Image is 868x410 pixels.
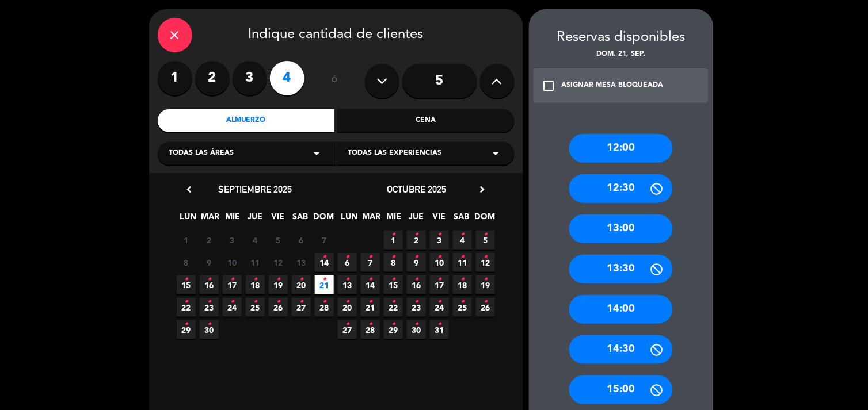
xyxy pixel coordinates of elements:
span: octubre 2025 [387,183,446,195]
i: • [253,293,257,311]
i: • [299,270,303,289]
div: 15:00 [569,375,673,404]
i: • [484,270,488,289]
div: dom. 21, sep. [529,49,714,60]
i: • [414,248,418,266]
i: • [391,315,395,334]
i: • [230,270,234,289]
span: Todas las áreas [169,148,234,159]
span: MAR [362,210,381,229]
span: 8 [384,253,403,272]
span: 21 [361,298,380,317]
span: DOM [474,210,493,229]
span: 23 [200,298,219,317]
i: • [345,270,349,289]
i: • [207,315,211,334]
i: • [391,248,395,266]
span: 2 [407,231,426,250]
div: 13:30 [569,255,673,283]
div: 14:30 [569,335,673,364]
div: 13:00 [569,214,673,243]
i: chevron_left [184,183,196,196]
label: 2 [195,61,230,95]
i: • [484,248,488,266]
span: 10 [223,253,242,272]
i: • [391,293,395,311]
i: • [184,270,188,289]
i: chevron_right [477,183,489,196]
span: 13 [338,275,357,294]
span: 3 [430,231,449,250]
span: 18 [453,275,472,294]
i: • [414,293,418,311]
span: 6 [292,231,311,250]
span: 5 [476,231,495,250]
span: 14 [315,253,334,272]
span: 17 [430,275,449,294]
span: 11 [246,253,265,272]
i: • [437,315,441,334]
i: check_box_outline_blank [542,79,556,93]
span: VIE [268,210,287,229]
span: 5 [269,231,288,250]
div: 12:30 [569,174,673,203]
i: • [345,315,349,334]
span: 31 [430,320,449,339]
span: 20 [338,298,357,317]
span: 14 [361,275,380,294]
span: 15 [384,275,403,294]
span: LUN [178,210,197,229]
span: 12 [269,253,288,272]
span: 10 [430,253,449,272]
i: • [299,293,303,311]
div: 14:00 [569,295,673,324]
i: • [460,293,465,311]
span: 25 [453,298,472,317]
label: 3 [233,61,267,95]
i: • [322,270,326,289]
div: Indique cantidad de clientes [158,18,515,52]
i: • [322,293,326,311]
i: • [460,225,465,244]
span: 16 [407,275,426,294]
i: • [345,248,349,266]
i: • [368,315,372,334]
i: • [437,248,441,266]
div: ó [316,61,353,101]
div: 12:00 [569,134,673,163]
span: 23 [407,298,426,317]
span: 29 [384,320,403,339]
i: close [168,28,182,42]
span: 7 [315,231,334,250]
i: • [414,270,418,289]
span: 13 [292,253,311,272]
i: • [322,248,326,266]
div: Almuerzo [158,109,335,132]
i: • [437,270,441,289]
span: 25 [246,298,265,317]
div: Cena [337,109,515,132]
span: septiembre 2025 [219,183,292,195]
span: 22 [177,298,196,317]
i: • [391,270,395,289]
span: 19 [269,275,288,294]
span: 29 [177,320,196,339]
span: 15 [177,275,196,294]
span: 11 [453,253,472,272]
label: 1 [158,61,192,95]
span: 3 [223,231,242,250]
span: 24 [430,298,449,317]
span: SAB [291,210,310,229]
i: • [484,293,488,311]
i: arrow_drop_down [310,147,324,160]
i: • [253,270,257,289]
i: • [484,225,488,244]
i: • [368,293,372,311]
span: 4 [246,231,265,250]
i: • [368,248,372,266]
span: LUN [340,210,359,229]
span: 9 [200,253,219,272]
span: 9 [407,253,426,272]
span: JUE [246,210,265,229]
i: • [230,293,234,311]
